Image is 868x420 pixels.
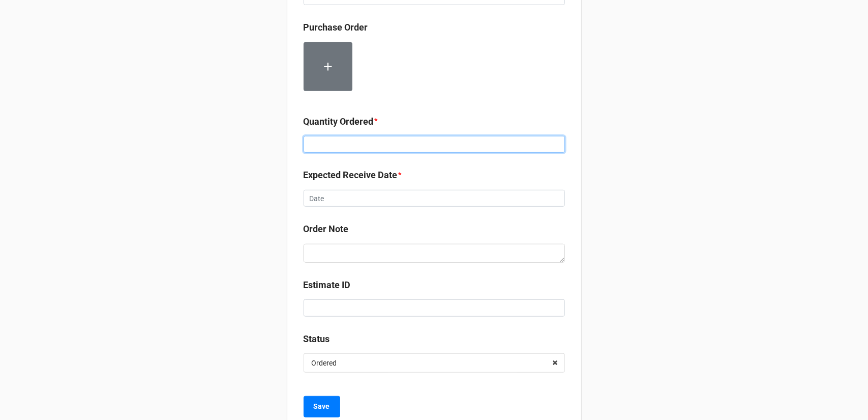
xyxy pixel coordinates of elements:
[304,115,374,129] label: Quantity Ordered
[314,401,330,412] b: Save
[304,222,349,236] label: Order Note
[304,190,565,207] input: Date
[304,278,351,292] label: Estimate ID
[304,168,398,182] label: Expected Receive Date
[304,20,368,35] label: Purchase Order
[304,332,330,346] label: Status
[304,396,340,417] button: Save
[312,359,337,367] div: Ordered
